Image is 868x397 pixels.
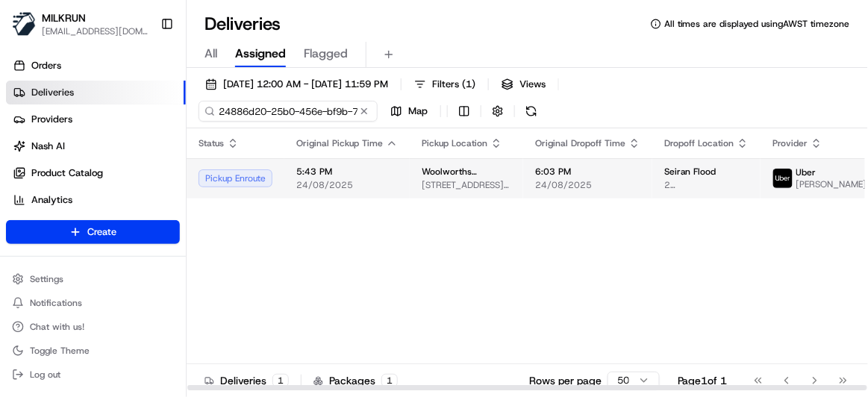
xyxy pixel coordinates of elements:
button: [EMAIL_ADDRESS][DOMAIN_NAME] [42,25,149,37]
span: ( 1 ) [462,78,475,91]
button: Refresh [521,101,542,122]
span: Orders [31,59,61,72]
span: Deliveries [31,86,74,99]
button: Notifications [6,293,180,313]
div: 1 [381,374,398,387]
span: Original Dropoff Time [535,137,625,149]
span: Flagged [304,45,348,63]
span: All [204,45,217,63]
h1: Deliveries [204,12,281,36]
span: All times are displayed using AWST timezone [664,18,850,30]
span: Original Pickup Time [296,137,383,149]
a: Nash AI [6,134,186,158]
span: 5:43 PM [296,166,398,178]
button: MILKRUNMILKRUN[EMAIL_ADDRESS][DOMAIN_NAME] [6,6,154,42]
span: Seiran Flood [664,166,716,178]
div: Page 1 of 1 [678,373,728,388]
button: Log out [6,364,180,385]
div: Deliveries [204,373,289,388]
span: 6:03 PM [535,166,640,178]
a: Analytics [6,188,186,212]
span: 2 [STREET_ADDRESS] [664,179,749,191]
span: [PERSON_NAME] [796,178,867,190]
button: Toggle Theme [6,340,180,361]
div: 1 [272,374,289,387]
span: Log out [30,369,60,381]
span: Notifications [30,297,82,309]
span: [DATE] 12:00 AM - [DATE] 11:59 PM [223,78,388,91]
span: Nash AI [31,140,65,153]
span: Create [87,225,116,239]
a: Providers [6,107,186,131]
button: MILKRUN [42,10,86,25]
button: Chat with us! [6,316,180,337]
span: Views [519,78,546,91]
span: Assigned [235,45,286,63]
span: Providers [31,113,72,126]
span: Chat with us! [30,321,84,333]
button: Views [495,74,552,95]
span: Status [199,137,224,149]
img: uber-new-logo.jpeg [773,169,793,188]
span: Product Catalog [31,166,103,180]
span: Provider [772,137,808,149]
span: Uber [796,166,817,178]
span: Pickup Location [422,137,487,149]
span: Toggle Theme [30,345,90,357]
span: Woolworths Supermarket AU - [GEOGRAPHIC_DATA] [422,166,511,178]
span: Map [408,104,428,118]
a: Deliveries [6,81,186,104]
span: Settings [30,273,63,285]
button: Map [384,101,434,122]
button: Settings [6,269,180,290]
div: Packages [313,373,398,388]
p: Rows per page [529,373,602,388]
span: [STREET_ADDRESS][PERSON_NAME][PERSON_NAME] [422,179,511,191]
span: Analytics [31,193,72,207]
span: 24/08/2025 [296,179,398,191]
button: Filters(1) [408,74,482,95]
span: 24/08/2025 [535,179,640,191]
a: Product Catalog [6,161,186,185]
span: Filters [432,78,475,91]
input: Type to search [199,101,378,122]
button: [DATE] 12:00 AM - [DATE] 11:59 PM [199,74,395,95]
span: Dropoff Location [664,137,734,149]
img: MILKRUN [12,12,36,36]
a: Orders [6,54,186,78]
button: Create [6,220,180,244]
